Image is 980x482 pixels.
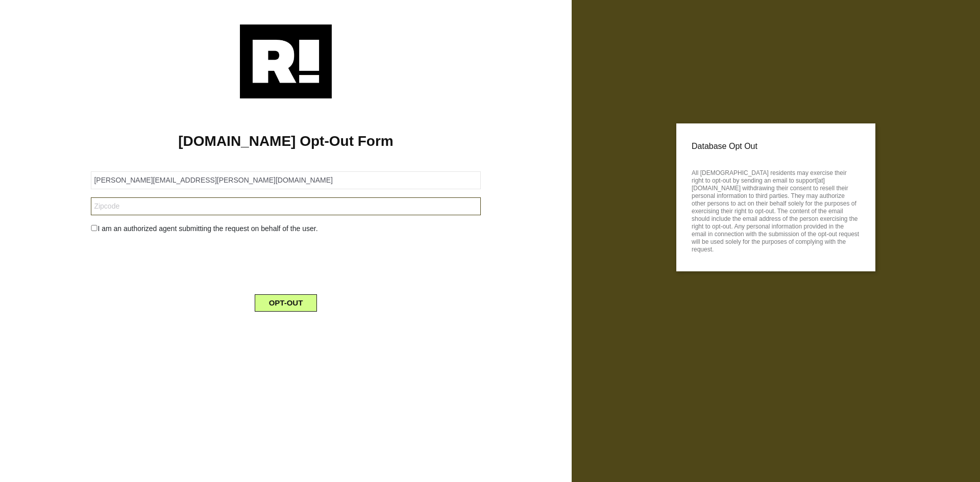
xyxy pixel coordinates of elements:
input: Email Address [91,171,480,189]
img: Retention.com [240,24,332,98]
h1: [DOMAIN_NAME] Opt-Out Form [15,133,556,150]
button: OPT-OUT [255,294,317,312]
p: Database Opt Out [692,139,860,154]
div: I am an authorized agent submitting the request on behalf of the user. [83,223,488,234]
p: All [DEMOGRAPHIC_DATA] residents may exercise their right to opt-out by sending an email to suppo... [692,166,860,253]
input: Zipcode [91,197,480,215]
iframe: reCAPTCHA [208,242,363,282]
